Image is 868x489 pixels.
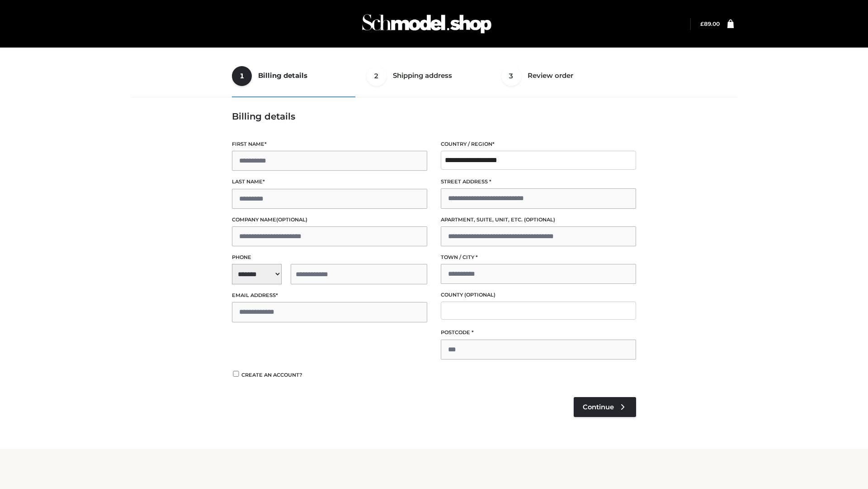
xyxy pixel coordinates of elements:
[241,372,302,378] span: Create an account?
[583,403,614,411] span: Continue
[232,140,427,149] label: First name
[359,6,495,42] img: Schmodel Admin 964
[441,328,636,337] label: Postcode
[441,177,636,186] label: Street address
[700,20,720,27] bdi: 89.00
[441,140,636,149] label: Country / Region
[232,111,636,122] h3: Billing details
[441,291,636,299] label: County
[441,216,636,224] label: Apartment, suite, unit, etc.
[700,20,704,27] span: £
[574,397,636,417] a: Continue
[464,292,495,298] span: (optional)
[232,177,427,186] label: Last name
[232,371,240,377] input: Create an account?
[232,291,427,300] label: Email address
[700,20,720,27] a: £89.00
[232,216,427,224] label: Company name
[276,216,307,223] span: (optional)
[524,216,555,223] span: (optional)
[232,253,427,262] label: Phone
[441,253,636,262] label: Town / City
